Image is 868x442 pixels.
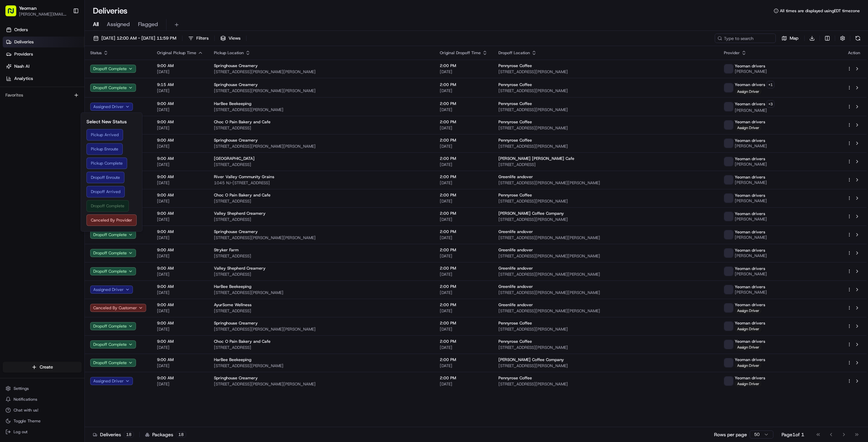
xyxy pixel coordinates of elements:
[217,34,243,43] button: Views
[214,290,429,295] span: [STREET_ADDRESS][PERSON_NAME]
[115,67,123,75] button: Start new chat
[157,357,203,362] span: 9:00 AM
[498,156,574,161] span: [PERSON_NAME] [PERSON_NAME] Cafe
[40,364,53,370] span: Create
[498,375,532,381] span: Pennyrose Coffee
[735,381,762,387] span: Assign Driver
[440,162,488,167] span: [DATE]
[440,50,481,56] span: Original Dropoff Time
[3,384,82,393] button: Settings
[498,235,713,240] span: [STREET_ADDRESS][PERSON_NAME][PERSON_NAME]
[3,3,70,19] button: Yeoman[PERSON_NAME][EMAIL_ADDRESS][DOMAIN_NAME]
[440,320,488,326] span: 2:00 PM
[735,248,765,253] span: Yeoman drivers
[86,186,137,197] button: Dropoff Arrived
[214,125,429,131] span: [STREET_ADDRESS]
[440,101,488,106] span: 2:00 PM
[14,386,29,391] span: Settings
[90,267,136,275] button: Dropoff Complete
[735,344,762,350] span: Assign Driver
[86,118,137,125] h3: Select New Status
[214,284,251,289] span: HarBee Beekeeping
[157,138,203,143] span: 9:00 AM
[214,381,429,387] span: [STREET_ADDRESS][PERSON_NAME][PERSON_NAME]
[214,229,258,234] span: Springhouse Creamery
[90,65,136,73] button: Dropoff Complete
[440,180,488,186] span: [DATE]
[145,431,186,438] div: Packages
[214,138,258,143] span: Springhouse Creamery
[440,125,488,131] span: [DATE]
[440,247,488,253] span: 2:00 PM
[14,63,29,69] span: Nash AI
[90,340,136,349] button: Dropoff Complete
[853,34,863,43] button: Refresh
[55,96,112,108] a: 💻API Documentation
[14,429,27,435] span: Log out
[440,363,488,369] span: [DATE]
[498,88,713,93] span: [STREET_ADDRESS][PERSON_NAME]
[23,65,111,71] div: Start new chat
[214,192,271,198] span: Choc O Pain Bakery and Cafe
[214,156,255,161] span: [GEOGRAPHIC_DATA]
[214,363,429,369] span: [STREET_ADDRESS][PERSON_NAME]
[157,119,203,125] span: 9:00 AM
[735,211,765,216] span: Yeoman drivers
[90,50,102,56] span: Status
[214,101,251,106] span: HarBee Beekeeping
[157,156,203,161] span: 9:00 AM
[440,357,488,362] span: 2:00 PM
[157,88,203,93] span: [DATE]
[767,81,774,88] button: +1
[498,144,713,149] span: [STREET_ADDRESS][PERSON_NAME]
[498,69,713,75] span: [STREET_ADDRESS][PERSON_NAME]
[498,138,532,143] span: Pennyrose Coffee
[90,84,136,92] button: Dropoff Complete
[157,162,203,167] span: [DATE]
[498,339,532,344] span: Pennyrose Coffee
[14,98,52,105] span: Knowledge Base
[214,253,429,259] span: [STREET_ADDRESS]
[157,327,203,332] span: [DATE]
[735,253,767,258] span: [PERSON_NAME]
[157,302,203,308] span: 9:00 AM
[19,5,37,12] span: Yeoman
[440,375,488,381] span: 2:00 PM
[157,107,203,112] span: [DATE]
[440,156,488,161] span: 2:00 PM
[64,98,109,105] span: API Documentation
[19,12,67,17] span: [PERSON_NAME][EMAIL_ADDRESS][DOMAIN_NAME]
[157,375,203,381] span: 9:00 AM
[440,174,488,180] span: 2:00 PM
[498,63,532,68] span: Pennyrose Coffee
[735,119,765,125] span: Yeoman drivers
[498,82,532,87] span: Pennyrose Coffee
[440,235,488,240] span: [DATE]
[498,174,533,180] span: Greenlife andover
[3,24,84,35] a: Orders
[157,284,203,289] span: 9:00 AM
[714,431,747,438] p: Rows per page
[498,327,713,332] span: [STREET_ADDRESS][PERSON_NAME]
[214,357,251,362] span: HarBee Beekeeping
[214,345,429,350] span: [STREET_ADDRESS]
[735,88,762,94] span: Assign Driver
[23,71,86,77] div: We're available if you need us!
[214,198,429,204] span: [STREET_ADDRESS]
[735,290,767,295] span: [PERSON_NAME]
[440,82,488,87] span: 2:00 PM
[498,125,713,131] span: [STREET_ADDRESS][PERSON_NAME]
[735,156,765,162] span: Yeoman drivers
[14,76,33,82] span: Analytics
[90,377,133,385] button: Assigned Driver
[440,192,488,198] span: 2:00 PM
[157,144,203,149] span: [DATE]
[498,101,532,106] span: Pennyrose Coffee
[735,271,767,277] span: [PERSON_NAME]
[3,37,84,47] a: Deliveries
[214,266,265,271] span: Valley Shepherd Creamery
[498,229,533,234] span: Greenlife andover
[498,247,533,253] span: Greenlife andover
[90,322,136,330] button: Dropoff Complete
[440,290,488,295] span: [DATE]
